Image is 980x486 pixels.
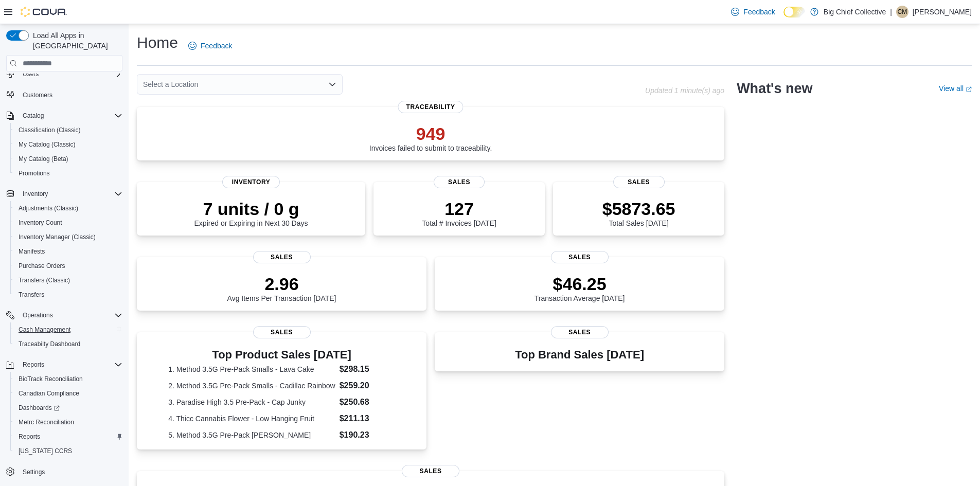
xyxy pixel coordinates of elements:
[23,361,44,369] span: Reports
[913,6,972,18] p: [PERSON_NAME]
[2,357,127,372] button: Reports
[14,202,82,214] a: Adjustments (Classic)
[14,373,122,385] span: BioTrack Reconciliation
[19,447,72,455] span: [US_STATE] CCRS
[19,466,49,478] a: Settings
[14,289,48,301] a: Transfers
[137,32,178,53] h1: Home
[645,86,724,95] p: Updated 1 minute(s) ago
[14,274,122,286] span: Transfers (Classic)
[2,187,127,201] button: Inventory
[14,245,49,258] a: Manifests
[19,309,57,321] button: Operations
[727,2,779,22] a: Feedback
[14,260,122,272] span: Purchase Orders
[10,201,127,215] button: Adjustments (Classic)
[23,91,52,99] span: Customers
[422,199,496,219] p: 127
[23,190,48,198] span: Inventory
[14,167,54,179] a: Promotions
[19,110,48,122] button: Catalog
[398,101,464,113] span: Traceability
[19,233,96,241] span: Inventory Manager (Classic)
[19,326,70,334] span: Cash Management
[14,445,122,457] span: Washington CCRS
[10,386,127,401] button: Canadian Compliance
[201,41,232,51] span: Feedback
[783,17,784,18] span: Dark Mode
[890,6,892,18] p: |
[14,387,122,400] span: Canadian Compliance
[19,404,60,412] span: Dashboards
[939,84,972,93] a: View allExternal link
[10,123,127,137] button: Classification (Classic)
[10,244,127,259] button: Manifests
[10,273,127,287] button: Transfers (Classic)
[2,67,127,81] button: Users
[19,465,122,478] span: Settings
[328,80,336,88] button: Open list of options
[515,349,644,361] h3: Top Brand Sales [DATE]
[602,199,675,227] div: Total Sales [DATE]
[19,358,48,371] button: Reports
[253,326,311,338] span: Sales
[14,217,66,229] a: Inventory Count
[222,176,280,188] span: Inventory
[896,6,908,18] div: Charles Monoessy
[422,199,496,227] div: Total # Invoices [DATE]
[19,68,43,80] button: Users
[19,126,81,134] span: Classification (Classic)
[602,199,675,219] p: $5873.65
[824,6,886,18] p: Big Chief Collective
[898,6,907,18] span: CM
[14,430,44,443] a: Reports
[402,465,459,477] span: Sales
[14,138,122,151] span: My Catalog (Classic)
[340,363,395,375] dd: $298.15
[14,124,122,136] span: Classification (Classic)
[19,169,50,177] span: Promotions
[19,418,74,426] span: Metrc Reconciliation
[369,123,492,152] div: Invoices failed to submit to traceability.
[21,7,67,17] img: Cova
[23,112,44,120] span: Catalog
[14,402,122,414] span: Dashboards
[2,87,127,102] button: Customers
[168,413,335,424] dt: 4. Thicc Cannabis Flower - Low Hanging Fruit
[10,287,127,302] button: Transfers
[14,416,122,428] span: Metrc Reconciliation
[19,188,52,200] button: Inventory
[253,251,311,263] span: Sales
[19,88,122,101] span: Customers
[19,89,57,101] a: Customers
[534,274,625,294] p: $46.25
[19,358,122,371] span: Reports
[10,337,127,351] button: Traceabilty Dashboard
[14,338,84,350] a: Traceabilty Dashboard
[194,199,308,219] p: 7 units / 0 g
[23,311,53,319] span: Operations
[340,380,395,392] dd: $259.20
[10,166,127,181] button: Promotions
[737,80,812,97] h2: What's new
[184,35,236,56] a: Feedback
[19,204,78,212] span: Adjustments (Classic)
[19,291,44,299] span: Transfers
[14,402,64,414] a: Dashboards
[14,124,85,136] a: Classification (Classic)
[19,433,40,441] span: Reports
[14,138,80,151] a: My Catalog (Classic)
[783,7,805,17] input: Dark Mode
[19,110,122,122] span: Catalog
[340,429,395,441] dd: $190.23
[19,140,76,149] span: My Catalog (Classic)
[168,349,395,361] h3: Top Product Sales [DATE]
[743,7,775,17] span: Feedback
[10,137,127,152] button: My Catalog (Classic)
[19,188,122,200] span: Inventory
[2,308,127,322] button: Operations
[14,338,122,350] span: Traceabilty Dashboard
[14,323,75,336] a: Cash Management
[168,364,335,374] dt: 1. Method 3.5G Pre-Pack Smalls - Lava Cake
[434,176,485,188] span: Sales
